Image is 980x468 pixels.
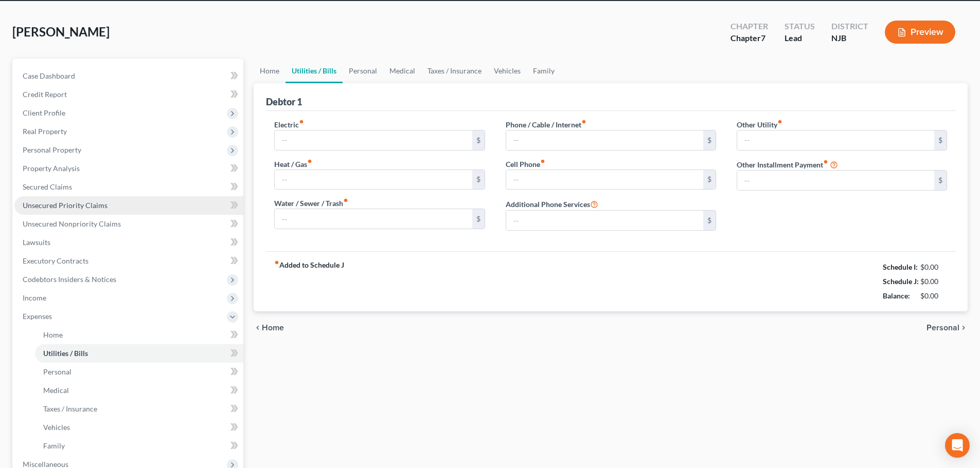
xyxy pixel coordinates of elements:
[23,312,52,321] span: Expenses
[920,262,948,272] div: $0.00
[23,238,50,247] span: Lawsuits
[23,108,65,117] span: Client Profile
[23,145,81,154] span: Personal Property
[14,85,243,104] a: Credit Report
[472,130,485,150] div: $
[737,171,934,190] input: --
[421,59,488,83] a: Taxes / Insurance
[703,170,716,190] div: $
[275,170,472,190] input: --
[275,209,472,229] input: --
[885,21,955,44] button: Preview
[703,130,716,150] div: $
[506,119,586,130] label: Phone / Cable / Internet
[23,127,67,136] span: Real Property
[43,367,72,376] span: Personal
[934,171,947,190] div: $
[23,164,80,173] span: Property Analysis
[43,441,65,450] span: Family
[581,119,586,124] i: fiber_manual_record
[275,130,472,150] input: --
[274,159,312,170] label: Heat / Gas
[488,59,527,83] a: Vehicles
[12,24,110,39] span: [PERSON_NAME]
[23,90,67,99] span: Credit Report
[823,159,828,164] i: fiber_manual_record
[14,196,243,215] a: Unsecured Priority Claims
[506,130,703,150] input: --
[883,277,919,286] strong: Schedule J:
[307,159,312,164] i: fiber_manual_record
[14,178,243,196] a: Secured Claims
[274,260,279,265] i: fiber_manual_record
[35,344,243,363] a: Utilities / Bills
[254,324,284,332] button: chevron_left Home
[14,215,243,233] a: Unsecured Nonpriority Claims
[730,21,768,32] div: Chapter
[883,291,910,300] strong: Balance:
[383,59,421,83] a: Medical
[23,256,88,265] span: Executory Contracts
[43,423,70,432] span: Vehicles
[254,324,262,332] i: chevron_left
[343,59,383,83] a: Personal
[926,324,968,332] button: Personal chevron_right
[472,170,485,190] div: $
[703,211,716,230] div: $
[920,276,948,287] div: $0.00
[934,130,947,150] div: $
[274,260,344,303] strong: Added to Schedule J
[43,330,63,339] span: Home
[831,32,868,44] div: NJB
[761,33,765,43] span: 7
[920,291,948,301] div: $0.00
[472,209,485,229] div: $
[43,386,69,395] span: Medical
[831,21,868,32] div: District
[23,219,121,228] span: Unsecured Nonpriority Claims
[343,198,348,203] i: fiber_manual_record
[274,198,348,209] label: Water / Sewer / Trash
[883,263,918,271] strong: Schedule I:
[14,159,243,178] a: Property Analysis
[506,211,703,230] input: --
[299,119,304,124] i: fiber_manual_record
[506,159,545,170] label: Cell Phone
[35,363,243,381] a: Personal
[23,182,72,191] span: Secured Claims
[23,275,116,284] span: Codebtors Insiders & Notices
[23,71,75,80] span: Case Dashboard
[785,21,815,32] div: Status
[35,437,243,455] a: Family
[43,404,97,413] span: Taxes / Insurance
[945,433,970,458] div: Open Intercom Messenger
[730,32,768,44] div: Chapter
[14,233,243,252] a: Lawsuits
[43,349,88,358] span: Utilities / Bills
[35,381,243,400] a: Medical
[262,324,284,332] span: Home
[506,170,703,190] input: --
[286,59,343,83] a: Utilities / Bills
[14,67,243,85] a: Case Dashboard
[274,119,304,130] label: Electric
[23,293,46,302] span: Income
[540,159,545,164] i: fiber_manual_record
[506,198,598,210] label: Additional Phone Services
[14,252,243,270] a: Executory Contracts
[254,59,286,83] a: Home
[35,326,243,344] a: Home
[959,324,968,332] i: chevron_right
[785,32,815,44] div: Lead
[23,201,108,210] span: Unsecured Priority Claims
[35,418,243,437] a: Vehicles
[737,119,782,130] label: Other Utility
[527,59,561,83] a: Family
[926,324,959,332] span: Personal
[35,400,243,418] a: Taxes / Insurance
[737,130,934,150] input: --
[737,159,828,170] label: Other Installment Payment
[266,96,302,108] div: Debtor 1
[777,119,782,124] i: fiber_manual_record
